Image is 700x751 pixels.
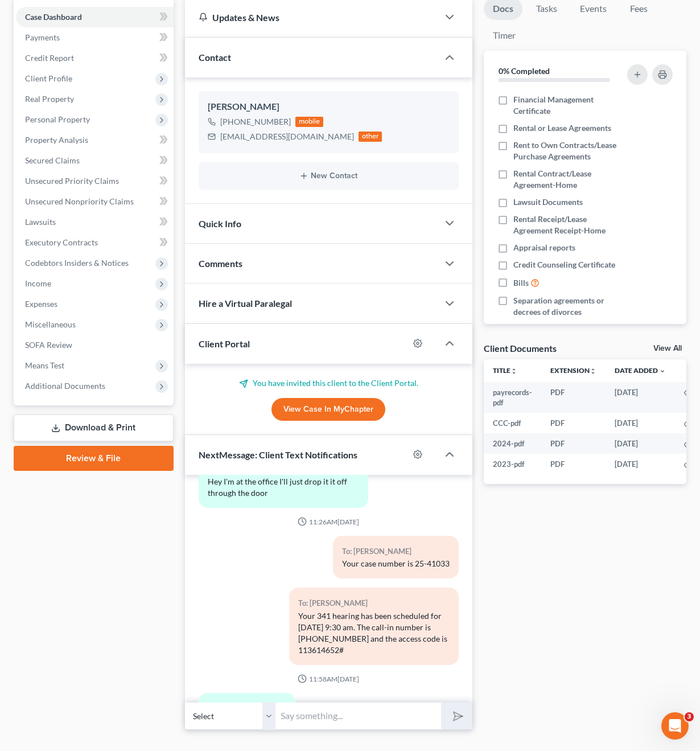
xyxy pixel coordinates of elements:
[25,217,56,227] span: Lawsuits
[298,597,450,610] div: To: [PERSON_NAME]
[513,94,626,117] span: Financial Management Certificate
[199,52,231,63] span: Contact
[541,382,606,413] td: PDF
[25,155,80,165] span: Secured Claims
[513,214,626,236] span: Rental Receipt/Lease Agreement Receipt-Home
[513,196,583,208] span: Lawsuit Documents
[16,191,174,212] a: Unsecured Nonpriority Claims
[25,73,72,83] span: Client Profile
[25,176,119,186] span: Unsecured Priority Claims
[25,340,72,350] span: SOFA Review
[208,171,450,180] button: New Contact
[484,433,541,454] td: 2024-pdf
[499,66,550,76] strong: 0% Completed
[484,382,541,413] td: payrecords-pdf
[199,517,459,527] div: 11:26AM[DATE]
[199,258,242,269] span: Comments
[16,48,174,68] a: Credit Report
[16,232,174,253] a: Executory Contracts
[513,242,575,253] span: Appraisal reports
[25,299,57,309] span: Expenses
[14,446,174,471] a: Review & File
[25,53,74,63] span: Credit Report
[493,366,517,375] a: Titleunfold_more
[16,7,174,27] a: Case Dashboard
[513,323,554,335] span: Pay advices
[25,381,105,391] span: Additional Documents
[25,319,76,329] span: Miscellaneous
[16,150,174,171] a: Secured Claims
[606,413,675,433] td: [DATE]
[685,712,694,721] span: 3
[513,277,529,289] span: Bills
[359,132,382,142] div: other
[513,168,626,191] span: Rental Contract/Lease Agreement-Home
[513,295,626,318] span: Separation agreements or decrees of divorces
[25,360,64,370] span: Means Test
[199,218,241,229] span: Quick Info
[25,12,82,22] span: Case Dashboard
[659,368,666,375] i: expand_more
[606,433,675,454] td: [DATE]
[513,259,615,270] span: Credit Counseling Certificate
[199,377,459,389] p: You have invited this client to the Client Portal.
[541,413,606,433] td: PDF
[25,94,74,104] span: Real Property
[208,100,450,114] div: [PERSON_NAME]
[271,398,385,421] a: View Case in MyChapter
[541,433,606,454] td: PDF
[513,139,626,162] span: Rent to Own Contracts/Lease Purchase Agreements
[199,674,459,684] div: 11:58AM[DATE]
[220,131,354,142] div: [EMAIL_ADDRESS][DOMAIN_NAME]
[199,11,425,23] div: Updates & News
[199,449,357,460] span: NextMessage: Client Text Notifications
[541,454,606,474] td: PDF
[615,366,666,375] a: Date Added expand_more
[199,338,250,349] span: Client Portal
[25,278,51,288] span: Income
[25,32,60,42] span: Payments
[220,116,291,128] div: [PHONE_NUMBER]
[484,454,541,474] td: 2023-pdf
[25,196,134,206] span: Unsecured Nonpriority Claims
[342,558,450,569] div: Your case number is 25-41033
[513,122,611,134] span: Rental or Lease Agreements
[484,413,541,433] td: CCC-pdf
[550,366,596,375] a: Extensionunfold_more
[484,24,525,47] a: Timer
[25,135,88,145] span: Property Analysis
[606,454,675,474] td: [DATE]
[25,237,98,247] span: Executory Contracts
[661,712,689,740] iframe: Intercom live chat
[16,27,174,48] a: Payments
[590,368,596,375] i: unfold_more
[484,342,557,354] div: Client Documents
[199,298,292,309] span: Hire a Virtual Paralegal
[16,335,174,355] a: SOFA Review
[276,702,442,730] input: Say something...
[510,368,517,375] i: unfold_more
[342,545,450,558] div: To: [PERSON_NAME]
[298,610,450,656] div: Your 341 hearing has been scheduled for [DATE] 9:30 am. The call-in number is [PHONE_NUMBER] and ...
[16,171,174,191] a: Unsecured Priority Claims
[16,130,174,150] a: Property Analysis
[606,382,675,413] td: [DATE]
[25,114,90,124] span: Personal Property
[16,212,174,232] a: Lawsuits
[208,476,360,499] div: Hey I'm at the office I'll just drop it it off through the door
[295,117,324,127] div: mobile
[25,258,129,268] span: Codebtors Insiders & Notices
[14,415,174,441] a: Download & Print
[653,344,682,352] a: View All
